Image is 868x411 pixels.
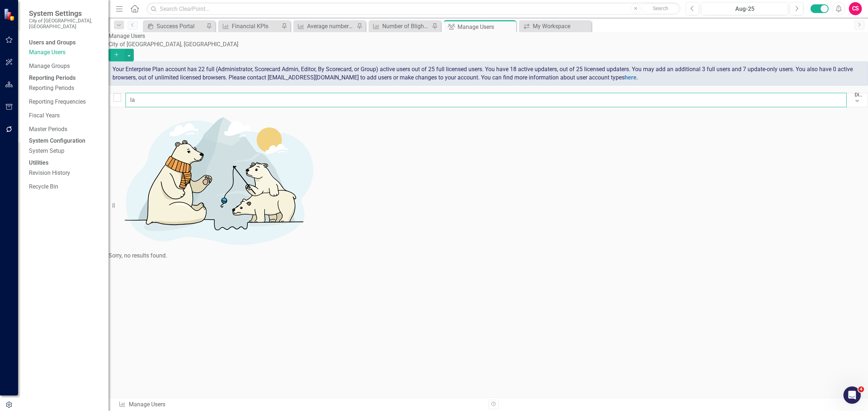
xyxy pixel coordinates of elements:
a: Fiscal Years [29,112,101,120]
span: System Settings [29,9,101,18]
div: Number of Blighted, DB, and Zoning Service Requests Resolved - 6003, 6005, 6006, 6007 [382,22,430,31]
a: Manage Groups [29,62,101,70]
a: Average number of days to [PERSON_NAME] a Blighted Code Enforcement Case [295,22,355,31]
span: Your Enterprise Plan account has 22 full (Administrator, Scorecard Admin, Editor, By Scorecard, o... [112,66,853,81]
div: Manage Users [458,22,514,31]
button: Search [642,4,678,14]
div: Users and Groups [29,39,101,47]
div: Manage Users [109,32,868,40]
a: System Setup [29,147,101,155]
a: My Workspace [521,22,590,31]
div: System Configuration [29,137,101,145]
div: Success Portal [157,22,204,31]
a: Manage Users [29,48,101,57]
div: Utilities [29,159,101,167]
div: Sorry, no results found. [109,252,868,260]
div: Display All Users [855,91,864,98]
a: Recycle Bin [29,183,101,191]
img: ClearPoint Strategy [4,8,16,21]
input: Search ClearPoint... [146,3,680,15]
a: Revision History [29,169,101,177]
a: Master Periods [29,125,101,134]
input: Filter Users... [125,93,847,107]
a: Financial KPIs [220,22,280,31]
div: Manage Users [119,401,483,409]
div: Financial KPIs [232,22,280,31]
div: My Workspace [533,22,590,31]
iframe: Intercom live chat [843,386,861,404]
button: CS [849,2,862,15]
div: Reporting Periods [29,74,101,82]
a: Number of Blighted, DB, and Zoning Service Requests Resolved - 6003, 6005, 6006, 6007 [370,22,430,31]
img: No results found [109,107,325,252]
button: Aug-25 [701,2,788,15]
div: Average number of days to [PERSON_NAME] a Blighted Code Enforcement Case [307,22,355,31]
a: Reporting Frequencies [29,98,101,106]
small: City of [GEOGRAPHIC_DATA], [GEOGRAPHIC_DATA] [29,18,101,30]
a: here [625,74,637,81]
span: 4 [858,386,864,392]
span: Search [653,5,668,11]
a: Success Portal [145,22,204,31]
div: Aug-25 [704,5,786,13]
div: City of [GEOGRAPHIC_DATA], [GEOGRAPHIC_DATA] [109,40,868,49]
a: Reporting Periods [29,84,101,92]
